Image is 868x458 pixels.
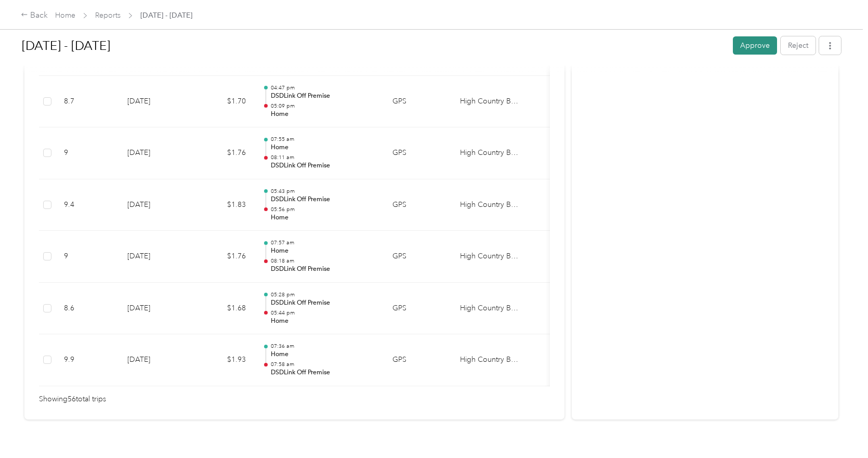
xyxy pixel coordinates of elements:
td: $1.76 [192,231,254,283]
td: $1.76 [192,127,254,179]
td: 9 [56,231,119,283]
p: Home [271,213,376,223]
td: [DATE] [119,127,192,179]
td: GPS [384,127,452,179]
a: Home [55,11,75,20]
td: 9 [56,127,119,179]
p: 07:58 am [271,361,376,368]
td: High Country Beverage [452,231,530,283]
td: [DATE] [119,334,192,386]
p: 05:56 pm [271,206,376,213]
p: DSDLink Off Premise [271,91,376,101]
td: High Country Beverage [452,283,530,335]
td: High Country Beverage [452,76,530,128]
p: 04:47 pm [271,84,376,91]
div: Back [21,9,48,22]
p: DSDLink Off Premise [271,195,376,204]
p: DSDLink Off Premise [271,368,376,377]
button: Approve [733,36,777,55]
p: Home [271,110,376,119]
td: High Country Beverage [452,127,530,179]
p: 08:18 am [271,257,376,265]
td: [DATE] [119,283,192,335]
p: Home [271,143,376,152]
iframe: Everlance-gr Chat Button Frame [810,400,868,458]
span: [DATE] - [DATE] [140,10,192,21]
td: 8.6 [56,283,119,335]
p: 08:11 am [271,154,376,161]
td: 8.7 [56,76,119,128]
p: DSDLink Off Premise [271,265,376,274]
td: $1.68 [192,283,254,335]
h1: Sep 1 - 30, 2025 [22,33,726,58]
td: [DATE] [119,179,192,231]
a: Reports [95,11,121,20]
td: [DATE] [119,76,192,128]
td: GPS [384,334,452,386]
p: 05:09 pm [271,102,376,110]
td: $1.83 [192,179,254,231]
p: 07:55 am [271,136,376,143]
p: 05:43 pm [271,188,376,195]
p: Home [271,317,376,326]
td: GPS [384,76,452,128]
p: 05:28 pm [271,291,376,298]
p: DSDLink Off Premise [271,161,376,171]
p: 05:44 pm [271,309,376,317]
td: [DATE] [119,231,192,283]
p: 07:36 am [271,343,376,350]
td: High Country Beverage [452,179,530,231]
td: GPS [384,283,452,335]
td: $1.93 [192,334,254,386]
td: 9.4 [56,179,119,231]
td: High Country Beverage [452,334,530,386]
td: GPS [384,179,452,231]
td: 9.9 [56,334,119,386]
p: 07:57 am [271,239,376,246]
p: Home [271,350,376,359]
button: Reject [781,36,816,55]
td: GPS [384,231,452,283]
td: $1.70 [192,76,254,128]
p: DSDLink Off Premise [271,298,376,308]
span: Showing 56 total trips [39,394,106,405]
p: Home [271,246,376,256]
